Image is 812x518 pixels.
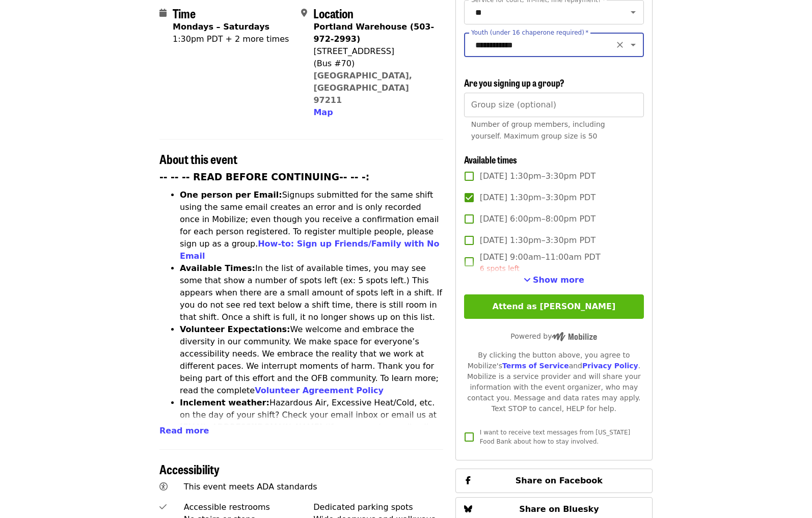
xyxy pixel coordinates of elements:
[519,504,599,514] span: Share on Bluesky
[480,192,596,204] span: [DATE] 1:30pm–3:30pm PDT
[255,386,384,395] a: Volunteer Agreement Policy
[313,4,354,22] span: Location
[159,8,167,18] i: calendar icon
[173,4,196,22] span: Time
[159,482,168,492] i: universal-access icon
[471,120,605,140] span: Number of group members, including yourself. Maximum group size is 50
[313,501,443,513] div: Dedicated parking spots
[313,45,435,58] div: [STREET_ADDRESS]
[159,425,209,437] button: Read more
[552,332,597,341] img: Powered by Mobilize
[480,234,596,247] span: [DATE] 1:30pm–3:30pm PDT
[301,8,307,18] i: map-marker-alt icon
[313,107,333,117] span: Map
[464,350,644,414] div: By clicking the button above, you agree to Mobilize's and . Mobilize is a service provider and wi...
[480,251,601,274] span: [DATE] 9:00am–11:00am PDT
[516,476,603,485] span: Share on Facebook
[510,332,597,340] span: Powered by
[180,263,255,273] strong: Available Times:
[471,30,588,36] label: Youth (under 16 chaperone required)
[480,213,596,225] span: [DATE] 6:00pm–8:00pm PDT
[502,362,569,370] a: Terms of Service
[159,150,237,168] span: About this event
[464,93,644,117] input: [object Object]
[464,153,517,166] span: Available times
[524,274,584,286] button: See more timeslots
[480,170,596,182] span: [DATE] 1:30pm–3:30pm PDT
[626,5,640,19] button: Open
[180,323,443,397] li: We welcome and embrace the diversity in our community. We make space for everyone’s accessibility...
[582,362,638,370] a: Privacy Policy
[313,71,412,105] a: [GEOGRAPHIC_DATA], [GEOGRAPHIC_DATA] 97211
[159,172,369,182] strong: -- -- -- READ BEFORE CONTINUING-- -- -:
[173,33,289,45] div: 1:30pm PDT + 2 more times
[480,429,630,445] span: I want to receive text messages from [US_STATE] Food Bank about how to stay involved.
[313,58,435,70] div: (Bus #70)
[480,264,520,272] span: 6 spots left
[180,398,269,407] strong: Inclement weather:
[159,502,167,512] i: check icon
[180,239,440,261] a: How-to: Sign up Friends/Family with No Email
[313,22,434,44] strong: Portland Warehouse (503-972-2993)
[455,469,653,493] button: Share on Facebook
[184,501,314,513] div: Accessible restrooms
[159,426,209,435] span: Read more
[626,38,640,52] button: Open
[159,460,220,478] span: Accessibility
[180,190,282,200] strong: One person per Email:
[180,397,443,458] li: Hazardous Air, Excessive Heat/Cold, etc. on the day of your shift? Check your email inbox or emai...
[180,189,443,262] li: Signups submitted for the same shift using the same email creates an error and is only recorded o...
[613,38,627,52] button: Clear
[533,275,584,285] span: Show more
[184,482,317,492] span: This event meets ADA standards
[180,324,290,334] strong: Volunteer Expectations:
[464,76,564,89] span: Are you signing up a group?
[313,106,333,119] button: Map
[173,22,269,32] strong: Mondays – Saturdays
[464,294,644,319] button: Attend as [PERSON_NAME]
[180,262,443,323] li: In the list of available times, you may see some that show a number of spots left (ex: 5 spots le...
